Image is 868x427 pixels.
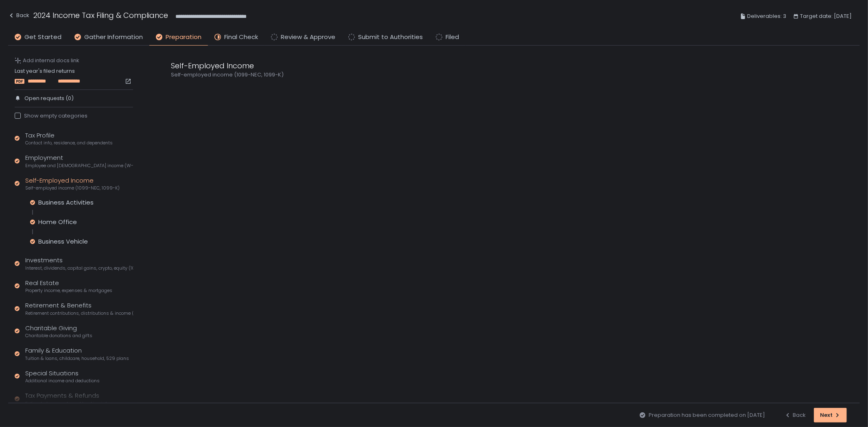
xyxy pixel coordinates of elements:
[24,95,74,102] span: Open requests (0)
[224,33,258,42] span: Final Check
[25,153,133,169] div: Employment
[25,391,109,407] div: Tax Payments & Refunds
[84,33,143,42] span: Gather Information
[25,301,133,316] div: Retirement & Benefits
[25,288,112,294] span: Property income, expenses & mortgages
[15,57,79,64] button: Add internal docs link
[814,408,847,423] button: Next
[25,324,92,339] div: Charitable Giving
[38,218,77,226] div: Home Office
[25,176,120,192] div: Self-Employed Income
[785,412,806,419] div: Back
[25,346,129,362] div: Family & Education
[24,33,61,42] span: Get Started
[25,265,133,271] span: Interest, dividends, capital gains, crypto, equity (1099s, K-1s)
[800,11,852,21] span: Target date: [DATE]
[25,378,100,384] span: Additional income and deductions
[38,237,88,246] div: Business Vehicle
[820,412,841,419] div: Next
[38,198,94,207] div: Business Activities
[25,163,133,169] span: Employee and [DEMOGRAPHIC_DATA] income (W-2s)
[25,333,92,339] span: Charitable donations and gifts
[8,10,29,23] button: Back
[25,140,113,146] span: Contact info, residence, and dependents
[25,355,129,362] span: Tuition & loans, childcare, household, 529 plans
[25,131,113,146] div: Tax Profile
[747,11,786,21] span: Deliverables: 3
[358,33,423,42] span: Submit to Authorities
[171,60,562,71] div: Self-Employed Income
[8,11,29,20] div: Back
[785,408,806,423] button: Back
[25,185,120,191] span: Self-employed income (1099-NEC, 1099-K)
[25,279,112,294] div: Real Estate
[171,71,562,78] div: Self-employed income (1099-NEC, 1099-K)
[281,33,335,42] span: Review & Approve
[649,412,765,419] span: Preparation has been completed on [DATE]
[25,401,109,407] span: Estimated payments and banking info
[15,68,133,85] div: Last year's filed returns
[446,33,459,42] span: Filed
[25,310,133,316] span: Retirement contributions, distributions & income (1099-R, 5498)
[25,369,100,384] div: Special Situations
[166,33,201,42] span: Preparation
[33,10,168,21] h1: 2024 Income Tax Filing & Compliance
[25,256,133,271] div: Investments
